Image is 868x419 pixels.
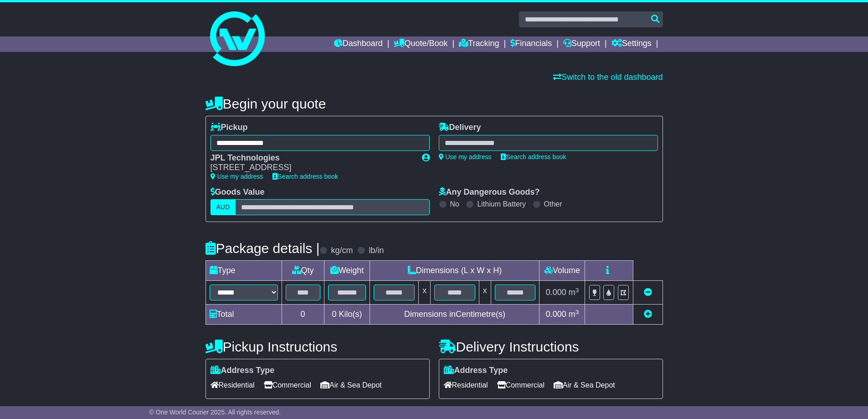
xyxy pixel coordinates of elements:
td: Qty [282,261,324,281]
span: Commercial [264,378,311,392]
label: Goods Value [211,187,265,197]
td: Total [205,305,282,325]
label: Pickup [211,123,248,133]
label: Lithium Battery [477,200,526,208]
label: AUD [211,199,236,215]
label: Any Dangerous Goods? [439,187,540,197]
a: Support [563,36,600,52]
a: Tracking [459,36,499,52]
span: Air & Sea Depot [554,378,615,392]
span: Air & Sea Depot [320,378,382,392]
h4: Package details | [205,241,320,256]
a: Use my address [211,173,263,180]
td: x [419,281,431,305]
a: Remove this item [644,288,652,297]
a: Add new item [644,310,652,319]
a: Dashboard [334,36,383,52]
a: Financials [510,36,552,52]
label: Address Type [211,366,275,376]
label: lb/in [369,246,384,256]
span: 0.000 [546,310,566,319]
label: No [450,200,459,208]
td: Kilo(s) [324,305,370,325]
div: JPL Technologies [211,153,413,163]
td: x [479,281,491,305]
sup: 3 [575,309,579,316]
label: Address Type [444,366,508,376]
label: Delivery [439,123,481,133]
a: Use my address [439,153,492,160]
span: © One World Courier 2025. All rights reserved. [149,409,281,416]
label: Other [544,200,562,208]
td: Weight [324,261,370,281]
a: Switch to the old dashboard [553,72,663,82]
span: Commercial [497,378,544,392]
td: Dimensions in Centimetre(s) [370,305,539,325]
a: Settings [611,36,652,52]
span: m [569,288,579,297]
span: Residential [211,378,255,392]
div: [STREET_ADDRESS] [211,163,413,173]
span: m [569,310,579,319]
label: kg/cm [331,246,353,256]
h4: Pickup Instructions [205,339,430,354]
td: Type [205,261,282,281]
a: Quote/Book [394,36,447,52]
td: 0 [282,305,324,325]
sup: 3 [575,287,579,294]
a: Search address book [501,153,566,160]
td: Volume [539,261,585,281]
td: Dimensions (L x W x H) [370,261,539,281]
span: Residential [444,378,488,392]
span: 0 [332,310,336,319]
h4: Delivery Instructions [439,339,663,354]
span: 0.000 [546,288,566,297]
h4: Begin your quote [205,96,663,111]
a: Search address book [272,173,338,180]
